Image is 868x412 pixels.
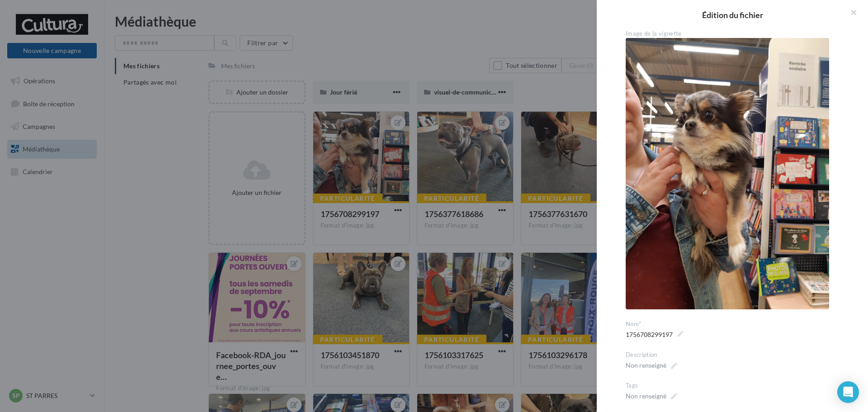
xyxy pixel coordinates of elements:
[626,30,846,38] div: Image de la vignette
[837,381,859,403] div: Open Intercom Messenger
[626,328,684,341] span: 1756708299197
[626,359,677,372] span: Non renseigné
[611,11,854,19] h2: Édition du fichier
[626,382,846,390] div: Tags
[626,392,666,401] div: Non renseigné
[626,38,829,309] img: 1756708299197
[626,351,846,359] div: Description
